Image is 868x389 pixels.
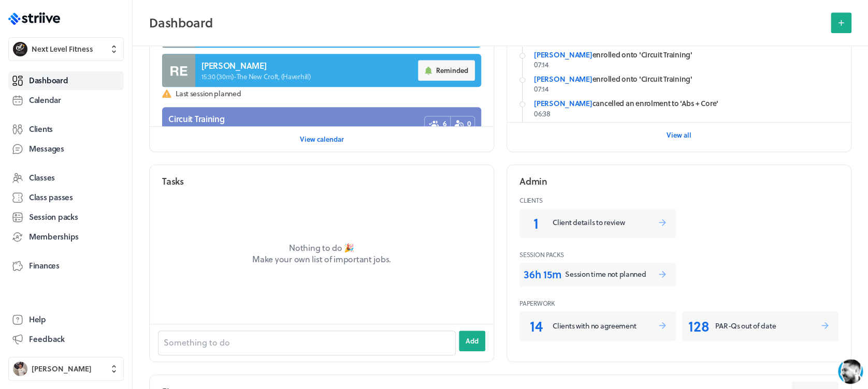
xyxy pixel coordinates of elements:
a: Calendar [8,91,124,110]
header: Session Packs [519,246,838,263]
p: Clients with no agreement [553,321,657,331]
div: enrolled onto 'Circuit Training' [534,50,838,60]
button: View calendar [300,129,344,149]
button: Add [459,331,485,351]
p: 07:14 [534,84,838,94]
p: 14 [524,316,548,336]
button: Ben Robinson[PERSON_NAME] [8,357,124,381]
p: 1 [524,213,548,233]
a: [PERSON_NAME] [534,73,592,84]
p: PAR-Qs out of date [715,321,820,331]
span: Session packs [29,212,78,222]
button: Next Level FitnessNext Level Fitness [8,37,124,61]
span: Add [466,336,479,346]
button: Reminded [418,60,475,81]
span: Classes [29,172,55,183]
p: Client details to review [553,217,657,228]
img: Ben Robinson [13,362,27,376]
a: 14Clients with no agreement [519,311,676,341]
a: Class passes [8,188,124,207]
a: Messages [8,140,124,158]
img: Next Level Fitness [13,42,27,56]
a: 1Client details to review [519,208,676,238]
p: 36h 15m [524,267,561,281]
a: Help [8,310,124,329]
p: Session time not planned [565,269,657,279]
button: View all [667,125,691,145]
a: 36h 15mSession time not planned [519,263,676,287]
span: Messages [29,143,64,154]
span: [PERSON_NAME] [32,364,92,374]
a: Classes [8,169,124,187]
span: Class passes [29,192,73,203]
header: Paperwork [519,295,838,311]
div: Back in a few hours [57,19,126,26]
span: Calendar [29,95,61,106]
div: [PERSON_NAME] [57,6,126,18]
a: [PERSON_NAME] [534,49,592,60]
a: 128PAR-Qs out of date [682,311,838,341]
a: Finances [8,257,124,275]
span: Clients [29,124,53,134]
h2: Dashboard [149,12,824,33]
a: Dashboard [8,71,124,90]
p: Nothing to do 🎉 Make your own list of important jobs. [239,242,404,265]
h2: Tasks [162,175,184,188]
a: Clients [8,120,124,139]
p: 128 [686,316,711,336]
iframe: gist-messenger-bubble-iframe [838,359,863,384]
span: View all [667,130,691,140]
tspan: GIF [165,321,173,326]
a: Memberships [8,228,124,246]
header: Clients [519,192,838,208]
span: Last session planned [176,88,481,99]
span: 0 [467,118,471,129]
img: US [31,7,50,26]
span: Help [29,314,46,325]
span: Finances [29,260,60,271]
span: Memberships [29,231,79,242]
p: 06:38 [534,109,838,119]
div: US[PERSON_NAME]Back in a few hours [31,6,194,27]
a: [PERSON_NAME] [534,98,592,109]
span: Next Level Fitness [32,44,93,54]
g: /> [162,319,176,327]
span: 6 [443,118,447,129]
h2: Admin [519,175,547,188]
p: 07:14 [534,59,838,70]
input: Something to do [158,331,456,355]
a: Session packs [8,208,124,227]
span: View calendar [300,134,344,144]
div: cancelled an enrolment to 'Abs + Core' [534,98,838,109]
span: Dashboard [29,75,68,86]
div: enrolled onto 'Circuit Training' [534,74,838,84]
button: />GIF [157,309,180,338]
span: Reminded [436,66,468,75]
span: Feedback [29,334,65,345]
button: Feedback [8,330,124,349]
